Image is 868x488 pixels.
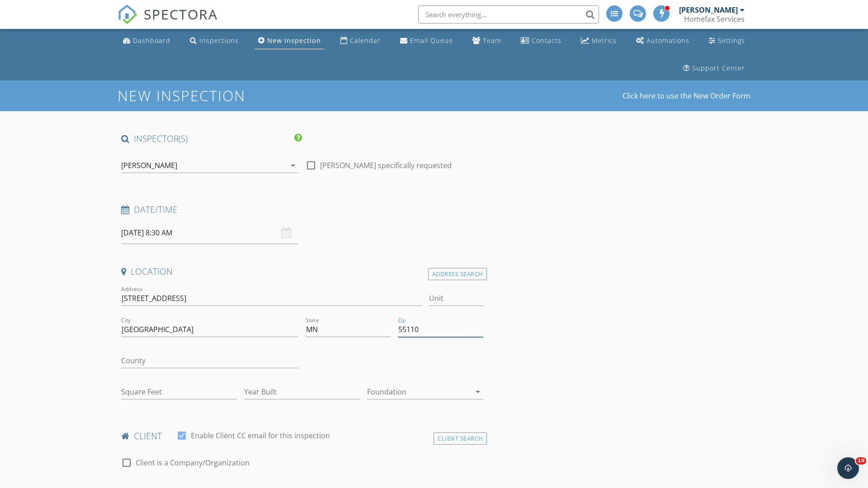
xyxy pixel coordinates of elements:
h1: New Inspection [118,88,318,103]
div: Contacts [532,36,561,45]
div: Dashboard [133,36,170,45]
a: Dashboard [119,33,174,49]
iframe: Intercom live chat [837,457,859,479]
span: SPECTORA [144,5,218,23]
div: Inspections [199,36,239,45]
div: [PERSON_NAME] [679,5,738,14]
i: arrow_drop_down [288,160,298,171]
div: Address Search [428,268,487,280]
div: Calendar [350,36,381,45]
input: Search everything... [418,5,599,23]
a: Automations (Advanced) [632,33,693,49]
i: arrow_drop_down [472,386,483,397]
h4: Location [121,266,483,277]
img: The Best Home Inspection Software - Spectora [118,5,137,24]
div: Metrics [592,36,617,45]
div: Client Search [434,432,487,445]
div: Support Center [692,64,745,72]
label: Enable Client CC email for this inspection [191,431,330,440]
h4: INSPECTOR(S) [121,133,302,145]
input: Select date [121,222,298,244]
label: [PERSON_NAME] specifically requested [320,161,452,170]
a: Metrics [577,33,620,49]
a: SPECTORA [118,12,218,31]
a: Calendar [337,33,384,49]
div: New Inspection [267,36,321,45]
a: Team [469,33,505,49]
div: Team [483,36,501,45]
div: [PERSON_NAME] [121,161,177,169]
div: Homefax Services [684,14,745,23]
div: Email Queue [410,36,453,45]
a: New Inspection [255,33,325,49]
a: Inspections [186,33,242,49]
a: Settings [705,33,749,49]
a: Support Center [679,60,749,77]
div: Settings [718,36,745,45]
div: Automations [646,36,689,45]
label: Client is a Company/Organization [136,458,250,467]
span: 10 [856,457,866,465]
a: Contacts [517,33,565,49]
h4: client [121,430,483,442]
h4: Date/Time [121,204,483,216]
a: Click here to use the New Order Form [623,92,750,99]
a: Email Queue [396,33,457,49]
